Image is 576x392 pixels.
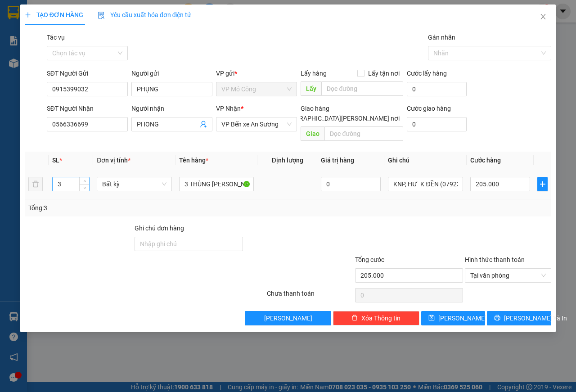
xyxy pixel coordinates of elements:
[52,157,59,164] span: SL
[388,177,463,191] input: Ghi Chú
[82,179,87,184] span: up
[504,313,567,323] span: [PERSON_NAME] và In
[47,68,128,78] div: SĐT Người Gửi
[470,157,501,164] span: Cước hàng
[20,65,55,71] span: 07:20:03 [DATE]
[71,40,110,45] span: Hotline: 19001152
[221,117,292,131] span: VP Bến xe An Sương
[97,157,130,164] span: Đơn vị tính
[131,104,212,113] div: Người nhận
[301,126,324,141] span: Giao
[179,177,254,191] input: VD: Bàn, Ghế
[428,315,435,322] span: save
[25,11,83,18] span: TẠO ĐƠN HÀNG
[321,81,403,96] input: Dọc đường
[135,237,243,251] input: Ghi chú đơn hàng
[79,184,89,191] span: Decrease Value
[531,5,556,30] button: Close
[494,315,500,322] span: printer
[135,225,184,232] label: Ghi chú đơn hàng
[98,12,105,19] img: icon
[102,177,166,191] span: Bất kỳ
[538,180,547,188] span: plus
[364,68,403,78] span: Lấy tận nơi
[131,68,212,78] div: Người gửi
[301,105,329,112] span: Giao hàng
[351,315,358,322] span: delete
[266,288,354,304] div: Chưa thanh toán
[407,82,467,96] input: Cước lấy hàng
[438,313,486,323] span: [PERSON_NAME]
[3,58,95,63] span: [PERSON_NAME]:
[333,311,419,325] button: deleteXóa Thông tin
[301,81,321,96] span: Lấy
[487,311,551,325] button: printer[PERSON_NAME] và In
[272,157,303,164] span: Định lượng
[421,311,486,325] button: save[PERSON_NAME]
[264,313,312,323] span: [PERSON_NAME]
[71,5,123,13] strong: ĐỒNG PHƯỚC
[470,269,546,282] span: Tại văn phòng
[25,12,31,18] span: plus
[301,70,327,77] span: Lấy hàng
[540,13,547,20] span: close
[428,34,455,41] label: Gán nhãn
[71,14,121,26] span: Bến xe [GEOGRAPHIC_DATA]
[361,313,400,323] span: Xóa Thông tin
[82,185,87,190] span: down
[537,177,548,191] button: plus
[324,126,403,141] input: Dọc đường
[407,70,447,77] label: Cước lấy hàng
[71,27,124,38] span: 01 Võ Văn Truyện, KP.1, Phường 2
[200,121,207,128] span: user-add
[384,152,467,169] th: Ghi chú
[28,177,43,191] button: delete
[3,5,43,45] img: logo
[47,34,65,41] label: Tác vụ
[79,177,89,184] span: Increase Value
[216,105,241,112] span: VP Nhận
[98,11,192,18] span: Yêu cầu xuất hóa đơn điện tử
[45,57,96,64] span: VPMC1509250003
[245,311,331,325] button: [PERSON_NAME]
[465,256,525,263] label: Hình thức thanh toán
[3,65,55,71] span: In ngày:
[321,157,354,164] span: Giá trị hàng
[24,49,110,56] span: -----------------------------------------
[221,82,292,96] span: VP Mỏ Công
[28,203,223,213] div: Tổng: 3
[179,157,208,164] span: Tên hàng
[355,256,384,263] span: Tổng cước
[47,104,128,113] div: SĐT Người Nhận
[407,117,467,131] input: Cước giao hàng
[277,113,403,123] span: [GEOGRAPHIC_DATA][PERSON_NAME] nơi
[216,68,297,78] div: VP gửi
[407,105,451,112] label: Cước giao hàng
[321,177,381,191] input: 0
